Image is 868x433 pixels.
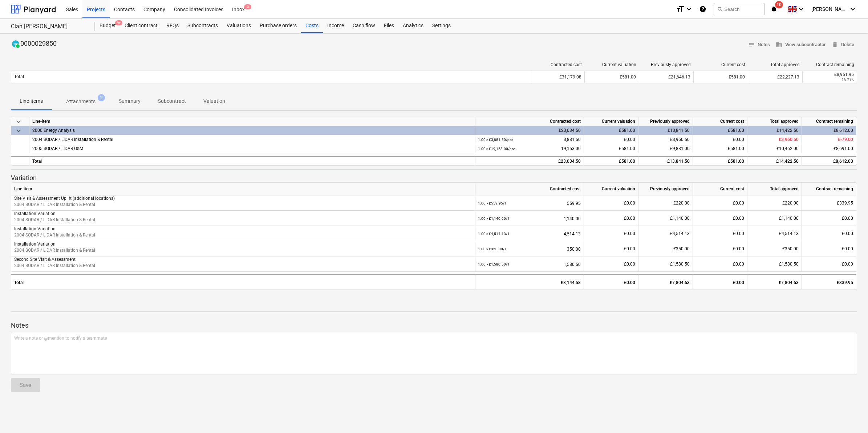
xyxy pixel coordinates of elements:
[747,195,802,211] div: £220.00
[841,78,854,82] small: 28.71%
[693,126,747,135] div: £581.00
[747,211,802,226] div: £1,140.00
[14,241,472,247] p: Installation Variation
[478,201,507,205] small: 1.00 × £559.95 / 1
[638,211,693,226] div: £1,140.00
[693,183,747,195] div: Current cost
[98,94,105,101] span: 2
[747,226,802,241] div: £4,514.13
[95,19,120,33] div: Budget
[584,126,638,135] div: £581.00
[693,144,747,153] div: £581.00
[14,256,472,263] p: Second Site Visit & Assessment
[748,41,755,48] span: notes
[478,211,581,226] div: 1,140.00
[776,41,826,49] span: View subcontractor
[685,5,693,13] i: keyboard_arrow_down
[11,174,857,182] p: Variation
[638,126,693,135] div: £13,841.50
[584,226,638,241] div: £0.00
[776,146,799,151] span: £10,462.00
[478,195,581,211] div: 559.95
[222,19,255,33] div: Valuations
[638,195,693,211] div: £220.00
[29,156,475,165] div: Total
[475,156,584,165] div: £23,034.50
[14,263,472,269] p: 2004 | SODAR / LIDAR Installation & Rental
[475,274,584,290] div: £8,144.58
[811,6,848,12] span: [PERSON_NAME]
[478,226,581,242] div: 4,514.13
[832,41,854,49] span: Delete
[638,183,693,195] div: Previously approved
[747,241,802,256] div: £350.00
[244,4,251,9] span: 3
[806,62,854,67] div: Contract remaining
[32,146,83,151] span: 2005 SODAR / LIDAR O&M
[29,117,475,126] div: Line-item
[776,41,782,48] span: business
[693,256,747,272] div: £0.00
[428,19,455,33] div: Settings
[829,39,857,50] button: Delete
[848,5,857,13] i: keyboard_arrow_down
[802,183,856,195] div: Contract remaining
[717,6,723,12] span: search
[642,62,691,67] div: Previously approved
[120,19,162,33] a: Client contract
[475,126,584,135] div: £23,034.50
[11,23,86,31] div: Clan [PERSON_NAME]
[588,62,636,67] div: Current valuation
[693,195,747,211] div: £0.00
[770,5,778,13] i: notifications
[805,241,853,256] div: £0.00
[20,97,43,105] p: Line-items
[805,256,853,272] div: £0.00
[478,144,581,153] div: 19,153.00
[805,135,853,144] div: £-79.00
[638,241,693,256] div: £350.00
[478,241,581,257] div: 350.00
[11,183,475,195] div: Line-item
[805,195,853,211] div: £339.95
[638,144,693,153] div: £9,881.00
[693,71,748,83] div: £581.00
[693,274,747,290] div: £0.00
[584,135,638,144] div: £0.00
[398,19,428,33] div: Analytics
[11,39,20,49] div: Invoice has been synced with Xero and its status is currently PAID
[676,5,685,13] i: format_size
[14,74,24,80] p: Total
[158,97,186,105] p: Subcontract
[693,211,747,226] div: £0.00
[162,19,183,33] div: RFQs
[478,135,581,144] div: 3,881.50
[638,274,693,290] div: £7,804.63
[32,137,113,142] span: 2004 SODAR / LIDAR Installation & Rental
[584,117,638,126] div: Current valuation
[584,183,638,195] div: Current valuation
[14,195,472,202] p: Site Visit & Assessment Uplift (additional locations)
[805,226,853,241] div: £0.00
[183,19,222,33] a: Subcontracts
[748,41,770,49] span: Notes
[533,62,582,67] div: Contracted cost
[693,117,747,126] div: Current cost
[115,20,122,25] span: 9+
[773,39,829,50] button: View subcontractor
[745,39,773,50] button: Notes
[380,19,398,33] a: Files
[802,117,856,126] div: Contract remaining
[832,41,838,48] span: delete
[747,183,802,195] div: Total approved
[584,195,638,211] div: £0.00
[747,256,802,272] div: £1,580.50
[584,71,639,83] div: £581.00
[14,247,472,254] p: 2004 | SODAR / LIDAR Installation & Rental
[14,232,472,238] p: 2004 | SODAR / LIDAR Installation & Rental
[478,247,507,251] small: 1.00 × £350.00 / 1
[584,241,638,256] div: £0.00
